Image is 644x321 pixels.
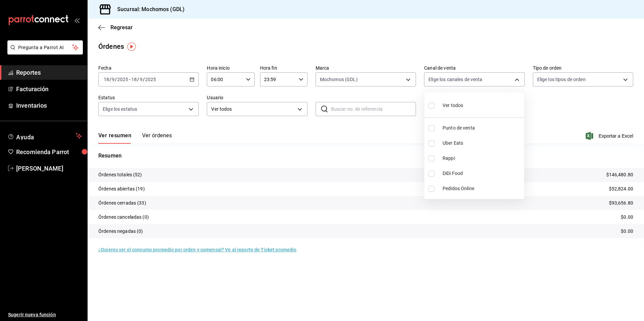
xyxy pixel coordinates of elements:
span: Rappi [443,155,521,162]
span: DiDi Food [443,170,521,177]
span: Punto de venta [443,124,521,132]
img: Tooltip marker [127,42,136,51]
span: Pedidos Online [443,185,521,192]
span: Ver todos [443,102,463,109]
span: Uber Eats [443,140,521,147]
